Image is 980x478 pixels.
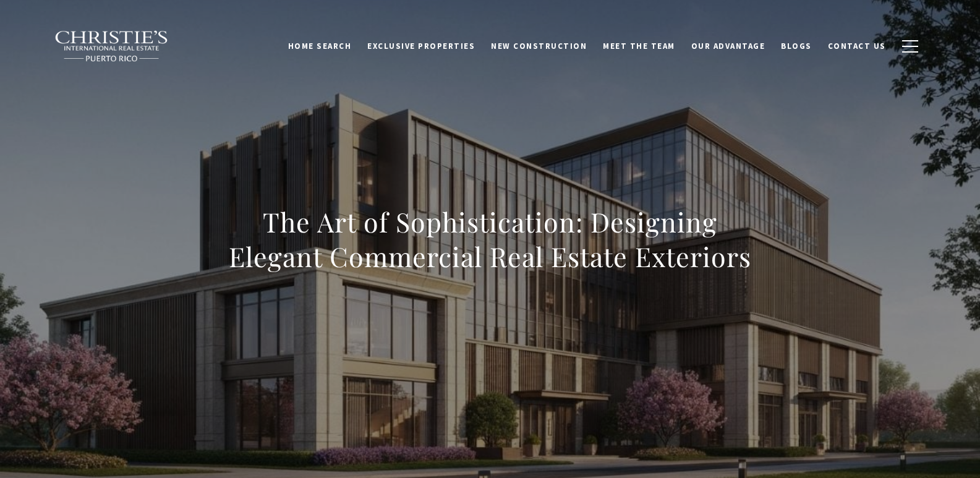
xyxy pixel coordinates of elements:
[773,34,820,58] a: Blogs
[483,34,595,58] a: New Construction
[280,34,360,58] a: Home Search
[691,40,765,51] span: Our Advantage
[683,34,773,58] a: Our Advantage
[828,40,886,51] span: Contact Us
[54,30,169,62] img: Christie's International Real Estate black text logo
[367,40,475,51] span: Exclusive Properties
[781,40,812,51] span: Blogs
[595,34,683,58] a: Meet the Team
[359,34,483,58] a: Exclusive Properties
[218,205,763,274] h1: The Art of Sophistication: Designing Elegant Commercial Real Estate Exteriors
[491,40,587,51] span: New Construction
